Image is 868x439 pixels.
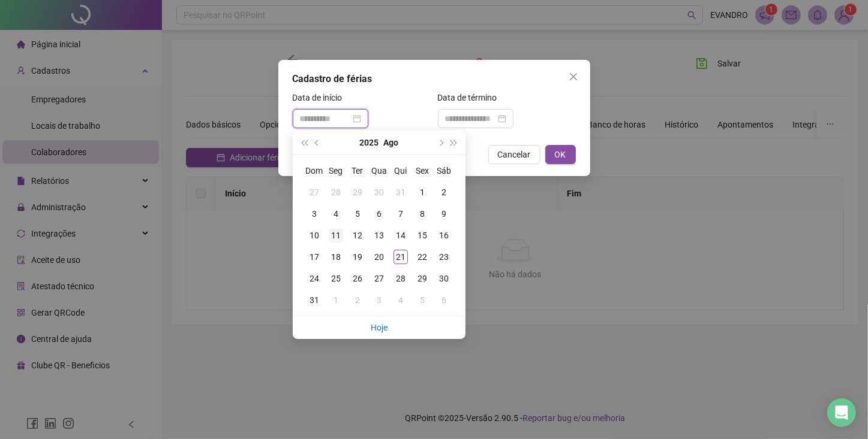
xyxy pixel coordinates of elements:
[488,145,540,164] button: Cancelar
[415,293,430,307] div: 5
[304,268,325,289] td: 2025-08-24
[415,185,430,199] div: 1
[394,207,408,221] div: 7
[437,207,451,221] div: 9
[325,225,347,246] td: 2025-08-11
[325,268,347,289] td: 2025-08-25
[412,181,433,203] td: 2025-08-01
[368,181,390,203] td: 2025-07-30
[368,225,390,246] td: 2025-08-13
[394,293,408,307] div: 4
[304,181,325,203] td: 2025-07-27
[569,72,578,81] span: close
[412,246,433,268] td: 2025-08-22
[437,250,451,264] div: 23
[304,225,325,246] td: 2025-08-10
[433,203,455,225] td: 2025-08-09
[433,268,455,289] td: 2025-08-30
[347,181,368,203] td: 2025-07-29
[307,185,322,199] div: 27
[307,250,322,264] div: 17
[437,228,451,243] div: 16
[390,268,412,289] td: 2025-08-28
[329,207,343,221] div: 4
[329,228,343,243] div: 11
[347,246,368,268] td: 2025-08-19
[304,289,325,311] td: 2025-08-31
[415,228,430,243] div: 15
[372,207,386,221] div: 6
[368,203,390,225] td: 2025-08-06
[350,271,365,286] div: 26
[437,293,451,307] div: 6
[390,289,412,311] td: 2025-09-04
[307,271,322,286] div: 24
[307,293,322,307] div: 31
[304,203,325,225] td: 2025-08-03
[412,289,433,311] td: 2025-09-05
[412,225,433,246] td: 2025-08-15
[325,289,347,311] td: 2025-09-01
[325,246,347,268] td: 2025-08-18
[360,131,379,155] button: year panel
[412,160,433,181] th: Sex
[304,160,325,181] th: Dom
[433,289,455,311] td: 2025-09-06
[412,268,433,289] td: 2025-08-29
[564,67,583,86] button: Close
[368,246,390,268] td: 2025-08-20
[390,181,412,203] td: 2025-07-31
[350,207,365,221] div: 5
[325,181,347,203] td: 2025-07-28
[347,160,368,181] th: Ter
[350,228,365,243] div: 12
[372,228,386,243] div: 13
[437,185,451,199] div: 2
[350,185,365,199] div: 29
[390,225,412,246] td: 2025-08-14
[347,203,368,225] td: 2025-08-05
[412,203,433,225] td: 2025-08-08
[437,271,451,286] div: 30
[350,250,365,264] div: 19
[384,131,399,155] button: month panel
[394,271,408,286] div: 28
[394,250,408,264] div: 21
[390,246,412,268] td: 2025-08-21
[394,185,408,199] div: 31
[438,91,505,104] label: Data de término
[433,246,455,268] td: 2025-08-23
[368,160,390,181] th: Qua
[390,203,412,225] td: 2025-08-07
[434,131,447,155] button: next-year
[372,293,386,307] div: 3
[307,207,322,221] div: 3
[325,160,347,181] th: Seg
[298,131,311,155] button: super-prev-year
[307,228,322,243] div: 10
[498,148,531,161] span: Cancelar
[329,250,343,264] div: 18
[368,289,390,311] td: 2025-09-03
[293,91,350,104] label: Data de início
[347,225,368,246] td: 2025-08-12
[433,160,455,181] th: Sáb
[372,271,386,286] div: 27
[347,268,368,289] td: 2025-08-26
[304,246,325,268] td: 2025-08-17
[329,185,343,199] div: 28
[350,293,365,307] div: 2
[433,225,455,246] td: 2025-08-16
[325,203,347,225] td: 2025-08-04
[555,148,566,161] span: OK
[827,398,856,427] div: Open Intercom Messenger
[394,228,408,243] div: 14
[415,271,430,286] div: 29
[415,250,430,264] div: 22
[372,185,386,199] div: 30
[372,250,386,264] div: 20
[545,145,576,164] button: OK
[293,72,576,86] div: Cadastro de férias
[433,181,455,203] td: 2025-08-02
[329,271,343,286] div: 25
